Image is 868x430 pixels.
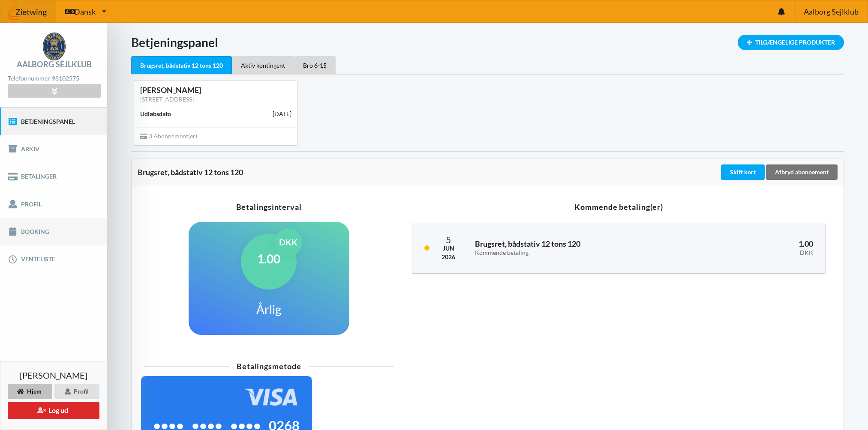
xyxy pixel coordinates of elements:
[269,421,300,430] span: 0268
[144,362,394,370] div: Betalingsmetode
[244,388,300,406] img: 4WYAC6ZA8lHiWlowAAAABJRU5ErkJggg==
[140,96,194,103] a: [STREET_ADDRESS]
[721,164,765,180] div: Skift kort
[475,239,683,256] h3: Brugsret, bådstativ 12 tons 120
[442,253,455,261] div: 2026
[8,402,99,419] button: Log ud
[230,421,261,430] span: ••••
[131,56,232,75] div: Brugsret, bådstativ 12 tons 120
[140,85,291,95] div: [PERSON_NAME]
[257,251,280,266] h1: 1.00
[131,35,844,50] h1: Betjeningspanel
[766,164,838,180] div: Afbryd abonnement
[412,203,826,211] div: Kommende betaling(er)
[140,110,171,118] div: Udløbsdato
[696,249,813,257] div: DKK
[140,132,197,140] span: 3 Abonnement(er)
[696,239,813,256] h3: 1.00
[475,249,683,257] div: Kommende betaling
[192,421,222,430] span: ••••
[54,384,99,399] div: Profil
[20,371,87,379] span: [PERSON_NAME]
[8,73,100,84] div: Telefonnummer:
[17,60,92,68] div: Aalborg Sejlklub
[256,302,281,317] h1: Årlig
[150,203,388,211] div: Betalingsinterval
[153,421,184,430] span: ••••
[232,56,294,74] div: Aktiv kontingent
[274,228,302,256] div: DKK
[804,8,859,15] span: Aalborg Sejlklub
[273,110,291,118] div: [DATE]
[138,168,719,176] div: Brugsret, bådstativ 12 tons 120
[43,33,66,60] img: logo
[442,244,455,253] div: Jun
[52,75,79,82] strong: 98102575
[74,8,96,15] span: Dansk
[294,56,336,74] div: Bro 6-15
[738,35,844,50] div: Tilgængelige Produkter
[442,235,455,244] div: 5
[8,384,52,399] div: Hjem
